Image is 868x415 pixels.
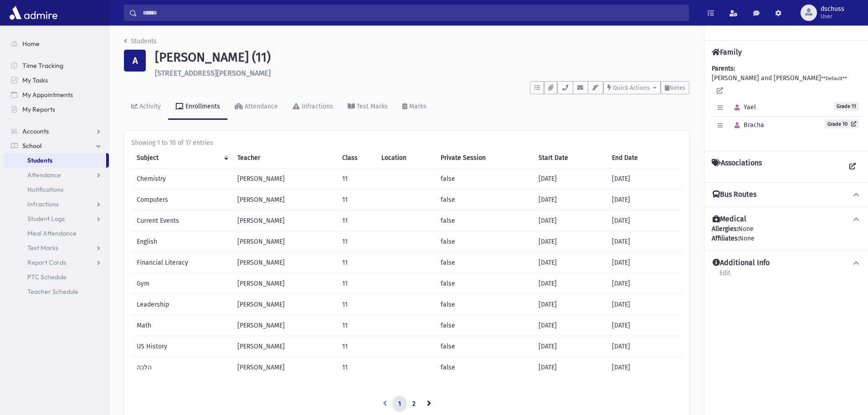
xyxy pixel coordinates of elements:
[131,138,682,148] div: Showing 1 to 10 of 17 entries
[232,273,337,294] td: [PERSON_NAME]
[533,148,606,169] th: Start Date
[232,189,337,210] td: [PERSON_NAME]
[4,211,109,226] a: Student Logs
[712,258,861,268] button: Additional Info
[4,197,109,211] a: Infractions
[155,50,689,65] h1: [PERSON_NAME] (11)
[7,4,60,22] img: AdmirePro
[27,171,61,179] span: Attendance
[712,190,861,200] button: Bus Routes
[606,357,682,378] td: [DATE]
[131,336,232,357] td: US History
[4,102,109,117] a: My Reports
[131,231,232,252] td: English
[232,252,337,273] td: [PERSON_NAME]
[337,148,376,169] th: Class
[285,94,340,120] a: Infractions
[27,287,78,296] span: Teacher Schedule
[713,190,756,200] h4: Bus Routes
[606,252,682,273] td: [DATE]
[606,231,682,252] td: [DATE]
[435,315,533,336] td: false
[27,244,58,252] span: Test Marks
[4,284,109,299] a: Teacher Schedule
[4,36,109,51] a: Home
[22,91,73,99] span: My Appointments
[232,336,337,357] td: [PERSON_NAME]
[232,210,337,231] td: [PERSON_NAME]
[533,231,606,252] td: [DATE]
[355,102,388,110] div: Test Marks
[340,94,395,120] a: Test Marks
[4,138,109,153] a: School
[22,61,63,70] span: Time Tracking
[124,36,157,50] nav: breadcrumb
[825,119,859,128] a: Grade 10
[712,215,861,224] button: Medical
[27,185,63,194] span: Notifications
[131,148,232,169] th: Subject
[337,315,376,336] td: 11
[533,189,606,210] td: [DATE]
[712,159,762,175] h4: Associations
[395,94,434,120] a: Marks
[124,94,168,120] a: Activity
[4,153,106,168] a: Students
[533,336,606,357] td: [DATE]
[131,168,232,189] td: Chemistry
[22,105,55,113] span: My Reports
[712,65,735,72] b: Parents:
[606,210,682,231] td: [DATE]
[533,168,606,189] td: [DATE]
[712,234,861,243] div: None
[4,124,109,138] a: Accounts
[243,102,278,110] div: Attendance
[4,168,109,182] a: Attendance
[131,252,232,273] td: Financial Literacy
[606,148,682,169] th: End Date
[821,5,844,13] span: dschuss
[4,58,109,73] a: Time Tracking
[834,102,859,111] span: Grade 11
[337,168,376,189] td: 11
[407,102,426,110] div: Marks
[406,396,421,412] a: 2
[27,258,66,266] span: Report Cards
[606,273,682,294] td: [DATE]
[4,73,109,87] a: My Tasks
[821,13,844,20] span: User
[4,241,109,255] a: Test Marks
[712,224,861,243] div: None
[4,270,109,284] a: PTC Schedule
[533,210,606,231] td: [DATE]
[131,210,232,231] td: Current Events
[606,294,682,315] td: [DATE]
[22,127,49,135] span: Accounts
[22,76,48,84] span: My Tasks
[533,273,606,294] td: [DATE]
[376,148,436,169] th: Location
[713,258,770,268] h4: Additional Info
[435,357,533,378] td: false
[337,336,376,357] td: 11
[713,215,746,224] h4: Medical
[435,294,533,315] td: false
[435,252,533,273] td: false
[4,226,109,241] a: Meal Attendance
[669,84,685,91] span: Notes
[606,336,682,357] td: [DATE]
[131,189,232,210] td: Computers
[603,81,661,94] button: Quick Actions
[712,225,738,233] b: Allergies:
[232,315,337,336] td: [PERSON_NAME]
[27,229,77,237] span: Meal Attendance
[131,273,232,294] td: Gym
[606,189,682,210] td: [DATE]
[730,103,756,111] span: Yael
[533,294,606,315] td: [DATE]
[168,94,227,120] a: Enrollments
[27,200,59,208] span: Infractions
[435,210,533,231] td: false
[4,182,109,197] a: Notifications
[131,315,232,336] td: Math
